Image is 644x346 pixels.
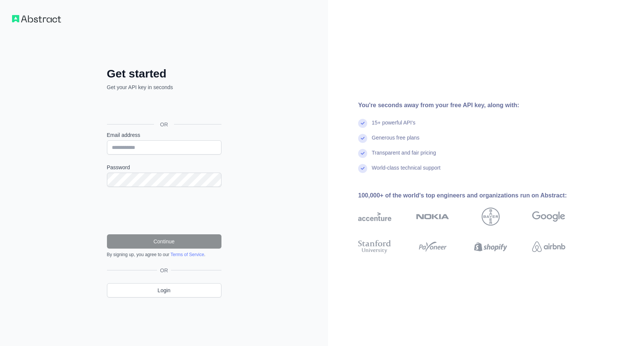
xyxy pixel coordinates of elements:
img: google [532,208,565,226]
p: Get your API key in seconds [107,83,221,91]
img: check mark [358,149,367,158]
a: Terms of Service [171,252,204,257]
div: 15+ powerful API's [372,119,415,134]
label: Email address [107,131,221,139]
div: World-class technical support [372,164,441,179]
div: Acceder con Google. Se abre en una pestaña nueva [107,99,220,116]
label: Password [107,164,221,171]
iframe: reCAPTCHA [107,196,221,225]
div: Transparent and fair pricing [372,149,436,164]
img: check mark [358,164,367,173]
div: You're seconds away from your free API key, along with: [358,101,589,110]
img: airbnb [532,238,565,255]
img: nokia [416,208,449,226]
img: stanford university [358,238,391,255]
img: payoneer [416,238,449,255]
span: OR [157,267,171,274]
img: check mark [358,134,367,143]
img: Workflow [12,15,61,23]
img: accenture [358,208,391,226]
h2: Get started [107,67,221,80]
iframe: Botón de Acceder con Google [103,99,224,116]
button: Continue [107,234,221,249]
img: shopify [474,238,507,255]
div: By signing up, you agree to our . [107,252,221,258]
div: Generous free plans [372,134,420,149]
a: Login [107,283,221,297]
img: bayer [482,208,500,226]
span: OR [154,121,174,128]
div: 100,000+ of the world's top engineers and organizations run on Abstract: [358,191,589,200]
img: check mark [358,119,367,128]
